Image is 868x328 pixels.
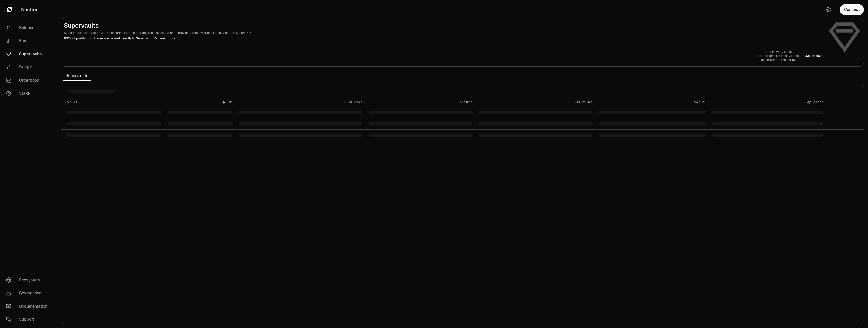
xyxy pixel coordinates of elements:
a: @jcompagni1 [805,54,824,58]
h2: Supervaults [64,21,824,30]
button: Connect [840,4,864,15]
a: Orderbook [2,74,55,87]
a: Earn [2,34,55,47]
a: Balance [2,21,55,34]
a: Bridge [2,61,55,74]
div: My Position [712,100,823,104]
p: makers share the spring. [756,58,801,62]
div: TVL [168,100,233,104]
div: 1D Volume [368,100,472,104]
div: 30D Volume [478,100,593,104]
div: 30D APY/hold [239,100,362,104]
div: Market [67,100,161,104]
p: @ jcompagni1 [805,54,824,58]
a: Learn more [159,36,175,40]
p: 100% of profits from trades are passed directly to Supervault LPs. [64,36,824,41]
p: orders bloom like cherry trees— [756,54,801,58]
a: Documentation [2,300,55,313]
a: Governance [2,287,55,300]
a: Support [2,313,55,326]
span: Supervaults [63,71,91,81]
a: First in every block,orders bloom like cherry trees—makers share the spring. [756,50,801,62]
p: Supervaults leverages Neutron's enshrined oracle and top of block execution to provide optimally ... [64,31,824,35]
div: 1D Vol/TVL [599,100,706,104]
a: Stake [2,87,55,100]
p: First in every block, [756,50,801,54]
a: Ecosystem [2,273,55,287]
a: Supervaults [2,47,55,61]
